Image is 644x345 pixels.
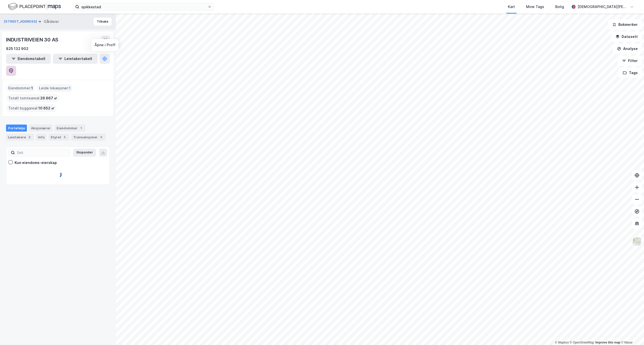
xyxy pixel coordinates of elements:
button: Leietakertabell [53,54,98,64]
a: Mapbox [555,341,569,344]
span: 1 [31,85,33,91]
div: Aksjonærer [29,125,53,132]
div: Info [36,134,47,141]
div: Portefølje [6,125,27,132]
button: [STREET_ADDRESS] [4,19,38,24]
div: Eiendommer [55,125,86,132]
span: 26 667 ㎡ [40,95,57,101]
div: [DEMOGRAPHIC_DATA][PERSON_NAME] [578,4,628,10]
button: Bokmerker [608,20,642,30]
img: logo.f888ab2527a4732fd821a326f86c7f29.svg [8,2,61,11]
div: 825 132 902 [6,46,28,52]
button: Filter [618,56,642,66]
div: Styret [49,134,69,141]
div: Eiendommer : [6,84,35,92]
button: Tilbake [94,18,112,26]
input: Søk på adresse, matrikkel, gårdeiere, leietakere eller personer [79,3,208,11]
button: Analyse [613,44,642,54]
div: Leietakere [6,134,34,141]
span: 1 [69,85,71,91]
div: 5 [62,135,67,140]
img: Z [632,237,642,246]
div: Gårdeier [44,19,59,25]
div: Bolig [555,4,564,10]
div: Kart [508,4,515,10]
div: Leide lokasjoner : [37,84,73,92]
img: spinner.a6d8c91a73a9ac5275cf975e30b51cfb.svg [54,170,62,179]
a: OpenStreetMap [570,341,594,344]
span: 10 652 ㎡ [38,105,55,111]
button: Datasett [611,32,642,42]
div: Totalt tomteareal : [6,94,59,102]
button: Eiendomstabell [6,54,51,64]
div: Transaksjoner [71,134,106,141]
a: Improve this map [595,341,620,344]
input: Søk [15,149,70,156]
button: Ekspander [73,149,96,157]
div: 2 [27,135,32,140]
div: 3 [99,135,104,140]
div: Kontrollprogram for chat [619,321,644,345]
div: INDUSTRIVEIEN 30 AS [6,36,59,44]
div: 1 [78,126,84,131]
div: Kun eiendoms-eierskap [15,160,57,166]
div: Totalt byggareal : [6,104,57,112]
iframe: Chat Widget [619,321,644,345]
button: Tags [619,68,642,78]
div: Mine Tags [526,4,544,10]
